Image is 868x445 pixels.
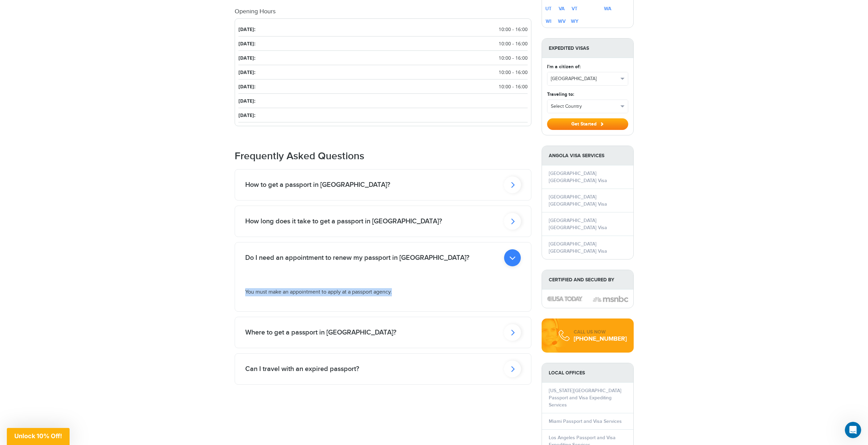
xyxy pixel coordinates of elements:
h2: Can I travel with an expired passport? [245,365,359,373]
li: [DATE]: [238,36,528,51]
a: WV [558,18,565,24]
span: 10:00 - 16:00 [499,54,528,61]
button: [GEOGRAPHIC_DATA] [547,72,628,85]
a: [GEOGRAPHIC_DATA] [GEOGRAPHIC_DATA] Visa [549,170,607,183]
span: 10:00 - 16:00 [499,83,528,90]
a: WI [546,18,551,24]
li: [DATE]: [238,79,528,94]
a: UT [545,6,551,12]
button: Select Country [547,100,628,113]
li: [DATE]: [238,108,528,122]
a: VT [572,6,577,12]
h2: Frequently Asked Questions [235,150,531,162]
a: WA [604,6,611,12]
li: [DATE]: [238,94,528,108]
h2: Where to get a passport in [GEOGRAPHIC_DATA]? [245,328,396,337]
div: CALL US NOW [574,329,627,336]
strong: LOCAL OFFICES [542,363,633,383]
span: 10:00 - 16:00 [499,40,528,47]
h2: How to get a passport in [GEOGRAPHIC_DATA]? [245,181,390,189]
h4: Opening Hours [235,8,531,15]
strong: Certified and Secured by [542,270,633,290]
a: [GEOGRAPHIC_DATA] [GEOGRAPHIC_DATA] Visa [549,194,607,207]
span: 10:00 - 16:00 [499,26,528,33]
li: [DATE]: [238,51,528,65]
a: VA [559,6,564,12]
li: [DATE]: [238,65,528,79]
span: [GEOGRAPHIC_DATA] [551,75,618,82]
h2: Do I need an appointment to renew my passport in [GEOGRAPHIC_DATA]? [245,254,469,262]
div: Unlock 10% Off! [7,428,70,445]
a: [GEOGRAPHIC_DATA] [GEOGRAPHIC_DATA] Visa [549,241,607,254]
iframe: Intercom live chat [845,422,861,438]
span: 10:00 - 16:00 [499,69,528,76]
span: Unlock 10% Off! [14,432,62,440]
a: [GEOGRAPHIC_DATA] [GEOGRAPHIC_DATA] Visa [549,218,607,231]
li: [DATE]: [238,22,528,36]
p: You must make an appointment to apply at a passport agency. [245,288,521,296]
a: WY [571,18,578,24]
a: Miami Passport and Visa Services [549,418,622,424]
strong: Angola Visa Services [542,146,633,165]
button: Get Started [547,118,628,130]
label: I'm a citizen of: [547,63,580,70]
strong: Expedited Visas [542,39,633,58]
label: Traveling to: [547,91,574,98]
img: image description [547,296,583,301]
img: image description [593,295,628,303]
a: [US_STATE][GEOGRAPHIC_DATA] Passport and Visa Expediting Services [549,388,621,408]
div: [PHONE_NUMBER] [574,336,627,342]
h2: How long does it take to get a passport in [GEOGRAPHIC_DATA]? [245,217,442,225]
span: Select Country [551,103,618,110]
